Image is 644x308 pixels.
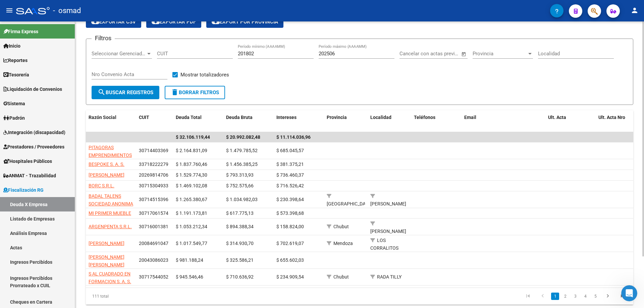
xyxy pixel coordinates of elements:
[139,115,149,120] span: CUIT
[180,71,229,79] span: Mostrar totalizadores
[92,51,146,57] span: Seleccionar Gerenciador
[176,274,203,280] span: $ 945.546,46
[89,224,132,229] span: ARGENPENTA S.R.L.
[522,293,534,300] a: go to first page
[5,6,13,14] mat-icon: menu
[464,115,476,120] span: Email
[176,148,207,153] span: $ 2.164.831,09
[139,241,168,246] span: 20084691047
[560,291,570,302] li: page 2
[171,89,219,96] span: Borrar Filtros
[139,148,168,153] span: 30714403369
[377,274,401,280] span: RADA TILLY
[139,210,168,216] span: 30717061574
[473,51,527,57] span: Provincia
[139,224,168,229] span: 30716001381
[414,115,435,120] span: Teléfonos
[139,197,168,202] span: 30714515396
[276,224,304,229] span: $ 158.824,00
[580,291,590,302] li: page 4
[276,210,304,216] span: $ 573.398,68
[226,183,254,188] span: $ 752.575,66
[139,172,168,178] span: 20269814706
[223,110,274,132] datatable-header-cell: Deuda Bruta
[3,28,38,35] span: Firma Express
[571,293,579,300] a: 3
[324,110,368,132] datatable-header-cell: Provincia
[89,145,132,166] span: PITAGORAS EMPRENDIMIENTOS S.R.L
[89,193,133,206] span: BADAL TALENS SOCIEDAD ANONIMA
[3,129,65,136] span: Integración (discapacidad)
[98,88,106,96] mat-icon: search
[460,50,468,58] button: Open calendar
[152,19,196,25] span: Exportar PDF
[551,293,559,300] a: 1
[226,257,254,263] span: $ 325.586,21
[89,210,131,216] span: MI PRIMER MUEBLE
[536,293,549,300] a: go to previous page
[212,17,220,25] mat-icon: cloud_download
[327,201,372,206] span: [GEOGRAPHIC_DATA]
[370,238,398,251] span: LOS CORRALITOS
[616,293,629,300] a: go to last page
[86,288,194,305] div: 111 total
[86,110,136,132] datatable-header-cell: Razón Social
[176,162,207,167] span: $ 1.837.760,46
[3,57,28,64] span: Reportes
[226,172,254,178] span: $ 793.313,93
[139,183,168,188] span: 30715304933
[590,291,600,302] li: page 5
[173,110,223,132] datatable-header-cell: Deuda Total
[86,16,141,28] button: Exportar CSV
[226,148,258,153] span: $ 1.479.785,52
[274,110,324,132] datatable-header-cell: Intereses
[276,183,304,188] span: $ 716.526,42
[176,257,203,263] span: $ 981.188,24
[561,293,569,300] a: 2
[226,134,260,140] span: $ 20.992.082,48
[3,143,64,150] span: Prestadores / Proveedores
[89,172,124,178] span: [PERSON_NAME]
[226,274,254,280] span: $ 710.636,92
[176,210,207,216] span: $ 1.191.173,81
[3,158,52,165] span: Hospitales Públicos
[91,19,136,25] span: Exportar CSV
[276,148,304,153] span: $ 685.045,57
[89,162,124,167] span: BESPOKE S. A. S.
[276,134,311,140] span: $ 11.114.036,96
[276,197,304,202] span: $ 230.398,64
[136,110,173,132] datatable-header-cell: CUIT
[276,172,304,178] span: $ 736.460,37
[139,257,168,263] span: 20043086023
[545,110,596,132] datatable-header-cell: Ult. Acta
[621,285,637,301] iframe: Intercom live chat
[3,186,44,194] span: Fiscalización RG
[226,210,254,216] span: $ 617.775,13
[276,115,297,120] span: Intereses
[462,110,545,132] datatable-header-cell: Email
[333,241,353,246] span: Mendoza
[206,16,283,28] button: Export por Provincia
[226,162,258,167] span: $ 1.456.385,25
[146,16,201,28] button: Exportar PDF
[3,100,25,107] span: Sistema
[631,6,639,14] mat-icon: person
[226,115,253,120] span: Deuda Bruta
[3,71,29,78] span: Tesorería
[165,86,225,99] button: Borrar Filtros
[3,172,56,179] span: ANMAT - Trazabilidad
[171,88,179,96] mat-icon: delete
[176,183,207,188] span: $ 1.469.102,08
[226,197,258,202] span: $ 1.034.982,03
[176,134,210,140] span: $ 32.106.119,44
[276,241,304,246] span: $ 702.619,07
[411,110,462,132] datatable-header-cell: Teléfonos
[176,197,207,202] span: $ 1.265.380,67
[89,115,116,120] span: Razón Social
[598,115,625,120] span: Ult. Acta Nro
[3,85,62,93] span: Liquidación de Convenios
[370,201,406,214] span: [PERSON_NAME] SUR
[368,110,411,132] datatable-header-cell: Localidad
[327,115,347,120] span: Provincia
[3,42,20,50] span: Inicio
